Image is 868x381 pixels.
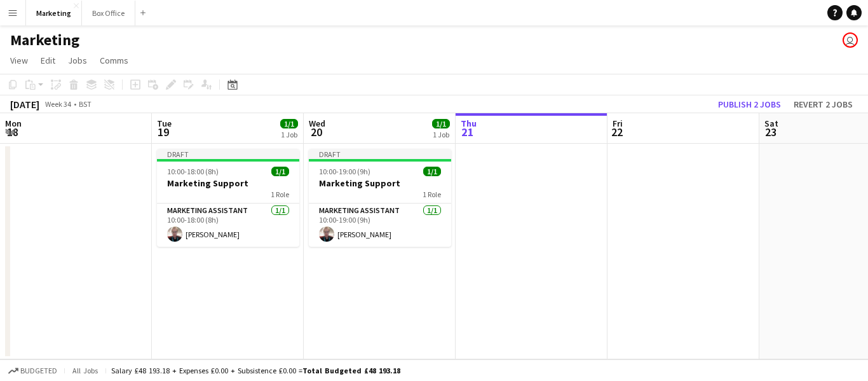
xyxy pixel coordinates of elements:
[271,190,289,199] span: 1 Role
[157,204,299,247] app-card-role: Marketing Assistant1/110:00-18:00 (8h)[PERSON_NAME]
[432,119,450,128] span: 1/1
[280,119,298,128] span: 1/1
[713,96,786,113] button: Publish 2 jobs
[789,96,858,113] button: Revert 2 jobs
[167,167,219,176] span: 10:00-18:00 (8h)
[157,149,299,247] app-job-card: Draft10:00-18:00 (8h)1/1Marketing Support1 RoleMarketing Assistant1/110:00-18:00 (8h)[PERSON_NAME]
[319,167,370,176] span: 10:00-19:00 (9h)
[307,125,325,139] span: 20
[10,55,28,66] span: View
[63,52,92,69] a: Jobs
[433,130,449,139] div: 1 Job
[461,118,477,129] span: Thu
[82,1,135,25] button: Box Office
[5,52,33,69] a: View
[157,149,299,159] div: Draft
[10,31,79,50] h1: Marketing
[309,149,451,159] div: Draft
[79,99,92,109] div: BST
[302,366,400,375] span: Total Budgeted £48 193.18
[423,190,441,199] span: 1 Role
[5,118,22,129] span: Mon
[111,366,400,375] div: Salary £48 193.18 + Expenses £0.00 + Subsistence £0.00 =
[155,125,172,139] span: 19
[309,177,451,189] h3: Marketing Support
[309,149,451,247] app-job-card: Draft10:00-19:00 (9h)1/1Marketing Support1 RoleMarketing Assistant1/110:00-19:00 (9h)[PERSON_NAME]
[70,366,100,375] span: All jobs
[309,118,325,129] span: Wed
[100,55,128,66] span: Comms
[26,1,82,25] button: Marketing
[36,52,60,69] a: Edit
[423,167,441,176] span: 1/1
[763,125,778,139] span: 23
[10,98,39,111] div: [DATE]
[3,125,22,139] span: 18
[843,32,858,48] app-user-avatar: Liveforce Marketing
[157,118,172,129] span: Tue
[613,118,623,129] span: Fri
[6,364,59,378] button: Budgeted
[281,130,297,139] div: 1 Job
[68,55,87,66] span: Jobs
[41,55,55,66] span: Edit
[157,177,299,189] h3: Marketing Support
[764,118,778,129] span: Sat
[20,366,57,375] span: Budgeted
[611,125,623,139] span: 22
[95,52,133,69] a: Comms
[42,99,74,109] span: Week 34
[459,125,477,139] span: 21
[271,167,289,176] span: 1/1
[309,204,451,247] app-card-role: Marketing Assistant1/110:00-19:00 (9h)[PERSON_NAME]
